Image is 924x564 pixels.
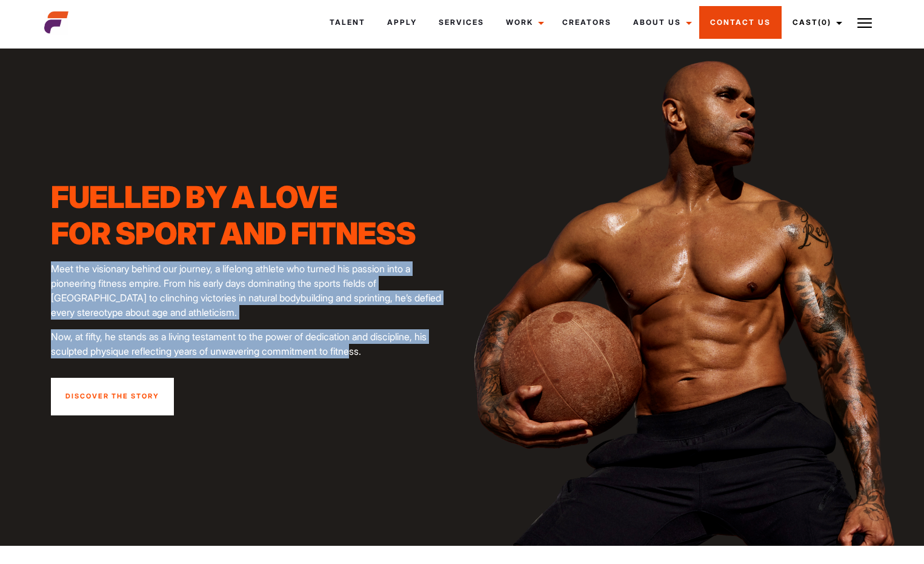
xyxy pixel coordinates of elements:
[857,16,872,30] img: Burger icon
[51,261,454,320] p: Meet the visionary behind our journey, a lifelong athlete who turned his passion into a pioneerin...
[51,179,454,252] h1: Fuelled by a love for sport and fitness
[44,10,68,35] img: cropped-aefm-brand-fav-22-square.png
[551,6,622,39] a: Creators
[319,6,376,39] a: Talent
[51,329,454,358] p: Now, at fifty, he stands as a living testament to the power of dedication and discipline, his scu...
[818,18,831,27] span: (0)
[622,6,699,39] a: About Us
[699,6,782,39] a: Contact Us
[376,6,428,39] a: Apply
[428,6,495,39] a: Services
[51,378,174,415] a: Discover the story
[495,6,551,39] a: Work
[782,6,849,39] a: Cast(0)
